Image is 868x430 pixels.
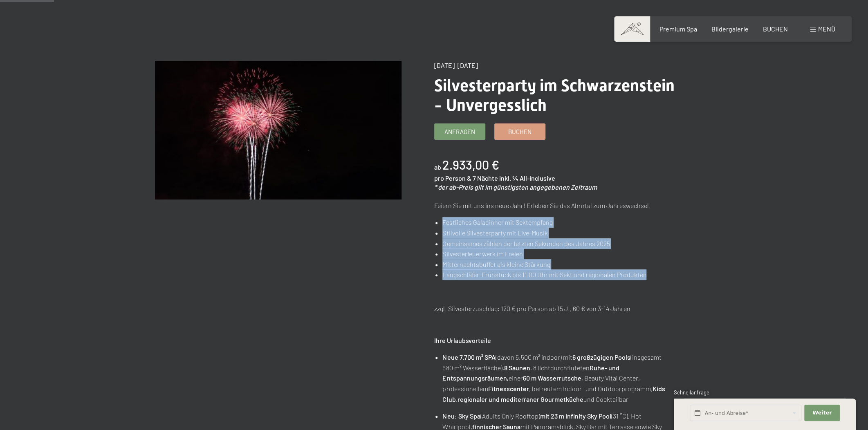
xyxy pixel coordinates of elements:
[434,61,478,69] span: [DATE]–[DATE]
[155,61,401,199] img: Silvesterparty im Schwarzenstein - Unvergesslich
[435,124,485,139] a: Anfragen
[457,395,583,403] strong: regionaler und mediterraner Gourmetküche
[442,269,680,280] li: Langschläfer-Frühstück bis 11.00 Uhr mit Sekt und regionalen Produkten
[442,353,495,361] strong: Neue 7.700 m² SPA
[442,238,680,249] li: Gemeinsames zählen der letzten Sekunden des Jahres 2025
[442,259,680,270] li: Mitternachtsbuffet als kleine Stärkung
[488,385,529,392] strong: Fitnesscenter
[442,352,680,404] li: (davon 5.500 m² indoor) mit (insgesamt 680 m² Wasserfläche), , 8 lichtdurchfluteten einer , Beaut...
[442,157,499,172] b: 2.933,00 €
[434,183,597,191] em: * der ab-Preis gilt im günstigsten angegebenen Zeitraum
[442,249,680,259] li: Silvesterfeuerwerk im Freien
[818,25,835,33] span: Menü
[659,25,697,33] a: Premium Spa
[572,353,630,361] strong: 6 großzügigen Pools
[508,128,532,136] span: Buchen
[442,385,665,403] strong: Kids Club
[434,336,491,344] strong: Ihre Urlaubsvorteile
[804,405,839,421] button: Weiter
[473,174,498,182] span: 7 Nächte
[442,412,480,420] strong: Neu: Sky Spa
[442,217,680,228] li: Festliches Galadinner mit Sektempfang
[434,76,675,115] span: Silvesterparty im Schwarzenstein - Unvergesslich
[711,25,749,33] a: Bildergalerie
[434,163,441,171] span: ab
[495,124,545,139] a: Buchen
[812,409,832,417] span: Weiter
[434,303,681,314] p: zzgl. Silvesterzuschlag: 120 € pro Person ab 15 J., 60 € von 3-14 Jahren
[674,389,709,396] span: Schnellanfrage
[523,374,581,382] strong: 60 m Wasserrutsche
[763,25,788,33] a: BUCHEN
[434,200,681,211] p: Feiern Sie mit uns ins neue Jahr! Erleben Sie das Ahrntal zum Jahreswechsel.
[444,128,475,136] span: Anfragen
[434,174,471,182] span: pro Person &
[504,364,530,372] strong: 8 Saunen
[499,174,555,182] span: inkl. ¾ All-Inclusive
[442,228,680,238] li: Stilvolle Silvesterparty mit Live-Musik
[540,412,611,420] strong: mit 23 m Infinity Sky Pool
